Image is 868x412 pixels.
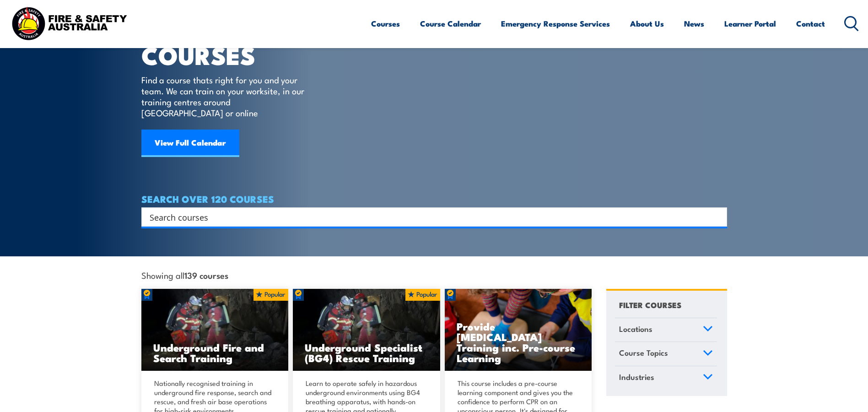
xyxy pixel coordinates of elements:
a: Underground Fire and Search Training [141,289,289,371]
img: Low Voltage Rescue and Provide CPR [445,289,592,371]
a: Provide [MEDICAL_DATA] Training inc. Pre-course Learning [445,289,592,371]
a: Underground Specialist (BG4) Rescue Training [293,289,440,371]
button: Search magnifier button [711,211,724,223]
a: About Us [630,11,664,36]
h4: FILTER COURSES [619,298,681,311]
a: Contact [796,11,825,36]
a: View Full Calendar [141,130,239,157]
form: Search form [151,211,709,223]
span: Course Topics [619,347,668,359]
a: Course Topics [615,342,717,366]
a: Industries [615,366,717,390]
a: Courses [371,11,400,36]
p: Find a course thats right for you and your team. We can train on your worksite, in our training c... [141,74,308,118]
strong: 139 courses [184,269,228,281]
span: Showing all [141,270,228,280]
a: Course Calendar [420,11,481,36]
h4: SEARCH OVER 120 COURSES [141,194,727,204]
h3: Underground Fire and Search Training [153,342,277,363]
h3: Provide [MEDICAL_DATA] Training inc. Pre-course Learning [457,321,580,363]
a: Locations [615,318,717,342]
span: Locations [619,323,652,335]
img: Underground mine rescue [141,289,289,371]
span: Industries [619,371,654,383]
input: Search input [150,210,707,224]
h1: COURSES [141,44,318,65]
img: Underground mine rescue [293,289,440,371]
h3: Underground Specialist (BG4) Rescue Training [305,342,428,363]
a: Emergency Response Services [501,11,610,36]
a: News [684,11,704,36]
a: Learner Portal [724,11,776,36]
